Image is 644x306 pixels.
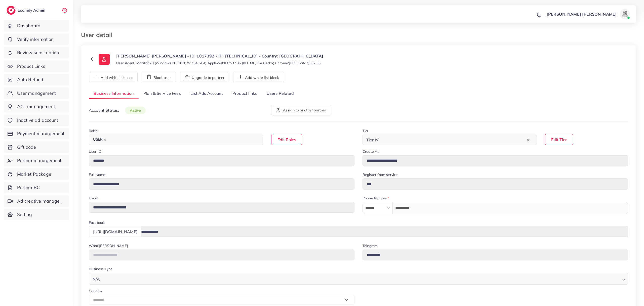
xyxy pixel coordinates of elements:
[271,134,302,145] button: Edit Roles
[89,273,628,285] div: Search for option
[89,220,105,225] label: Facebook
[17,157,62,164] span: Partner management
[7,6,16,15] img: logo
[363,128,369,133] label: Tier
[547,11,617,17] p: [PERSON_NAME] [PERSON_NAME]
[89,88,139,99] a: Business Information
[7,6,47,15] a: logoEcomdy Admin
[89,149,101,154] label: User ID
[89,226,141,237] div: [URL][DOMAIN_NAME]
[4,209,69,220] a: Setting
[89,72,138,82] button: Add white list user
[4,195,69,207] a: Ad creative management
[4,87,69,99] a: User management
[17,144,36,150] span: Gift code
[17,36,54,43] span: Verify information
[4,182,69,193] a: Partner BC
[180,72,229,82] button: Upgrade to partner
[116,53,324,59] p: [PERSON_NAME] [PERSON_NAME] - ID: 1017392 - IP: [TECHNICAL_ID] - Country: [GEOGRAPHIC_DATA]
[4,128,69,139] a: Payment management
[620,9,630,19] img: avatar
[18,8,47,13] h2: Ecomdy Admin
[104,138,106,141] button: Deselect USER
[4,101,69,112] a: ACL management
[17,76,44,83] span: Auto Refund
[4,60,69,72] a: Product Links
[125,107,146,114] span: active
[380,136,526,144] input: Search for option
[89,128,98,133] label: Roles
[89,107,146,113] p: Account Status:
[17,171,51,177] span: Market Package
[17,184,40,191] span: Partner BC
[17,130,65,137] span: Payment management
[17,103,55,110] span: ACL management
[363,135,537,145] div: Search for option
[233,72,284,82] button: Add white list block
[92,276,101,283] span: N/A
[365,136,380,144] span: Tier IV
[17,63,45,70] span: Product Links
[89,289,102,294] label: Country
[89,172,105,177] label: Full Name
[89,243,128,248] label: What'[PERSON_NAME]
[89,135,263,145] div: Search for option
[89,196,98,201] label: Email
[4,34,69,45] a: Verify information
[17,49,59,56] span: Review subscription
[262,88,298,99] a: Users Related
[4,141,69,153] a: Gift code
[527,137,530,143] button: Clear Selected
[101,274,620,283] input: Search for option
[4,168,69,180] a: Market Package
[4,114,69,126] a: Inactive ad account
[4,74,69,85] a: Auto Refund
[363,172,398,177] label: Register from service
[271,105,331,115] button: Assign to another partner
[4,20,69,32] a: Dashboard
[363,196,389,201] label: Phone Number
[545,134,573,145] button: Edit Tier
[17,90,56,97] span: User management
[186,88,228,99] a: List Ads Account
[17,198,65,204] span: Ad creative management
[81,31,116,39] h3: User detail
[142,72,176,82] button: Block user
[99,54,110,65] img: ic-user-info.36bf1079.svg
[4,47,69,58] a: Review subscription
[91,136,108,143] span: USER
[116,60,320,66] small: User Agent: Mozilla/5.0 (Windows NT 10.0; Win64; x64) AppleWebKit/537.36 (KHTML, like Gecko) Chro...
[228,88,262,99] a: Product links
[544,9,632,19] a: [PERSON_NAME] [PERSON_NAME]avatar
[4,155,69,166] a: Partner management
[139,88,186,99] a: Plan & Service Fees
[363,243,378,248] label: Telegram
[89,266,112,271] label: Business Type
[17,22,41,29] span: Dashboard
[17,211,32,218] span: Setting
[109,136,257,144] input: Search for option
[17,117,58,124] span: Inactive ad account
[363,149,379,154] label: Create At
